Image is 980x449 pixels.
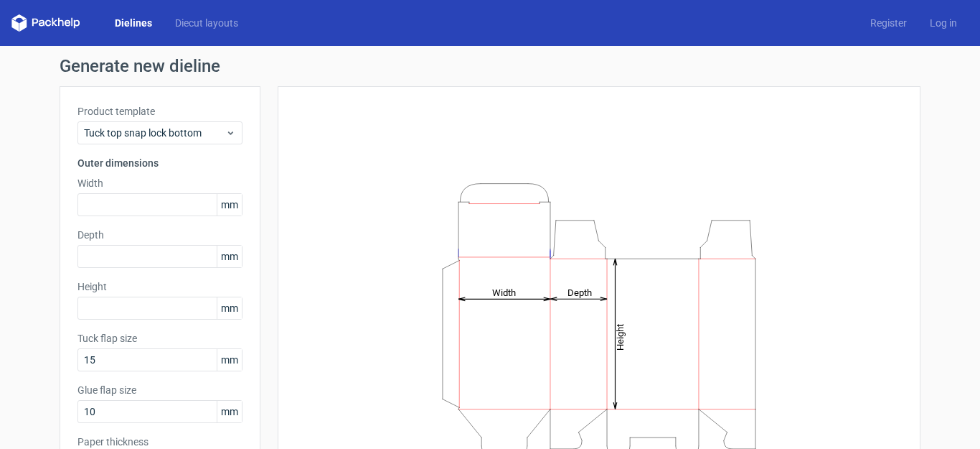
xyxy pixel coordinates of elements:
[77,435,242,449] label: Paper thickness
[77,279,242,294] label: Height
[918,16,969,30] a: Log in
[103,16,164,30] a: Dielines
[567,287,592,297] tspan: Depth
[859,16,918,30] a: Register
[164,16,250,30] a: Diecut layouts
[217,246,242,267] span: mm
[77,156,242,170] h3: Outer dimensions
[615,323,626,350] tspan: Height
[84,126,225,140] span: Tuck top snap lock bottom
[217,297,242,319] span: mm
[60,57,920,75] h1: Generate new dieline
[77,104,242,119] label: Product template
[77,383,242,397] label: Glue flap size
[492,287,516,297] tspan: Width
[77,228,242,242] label: Depth
[217,349,242,371] span: mm
[77,176,242,190] label: Width
[77,331,242,346] label: Tuck flap size
[217,194,242,216] span: mm
[217,401,242,422] span: mm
